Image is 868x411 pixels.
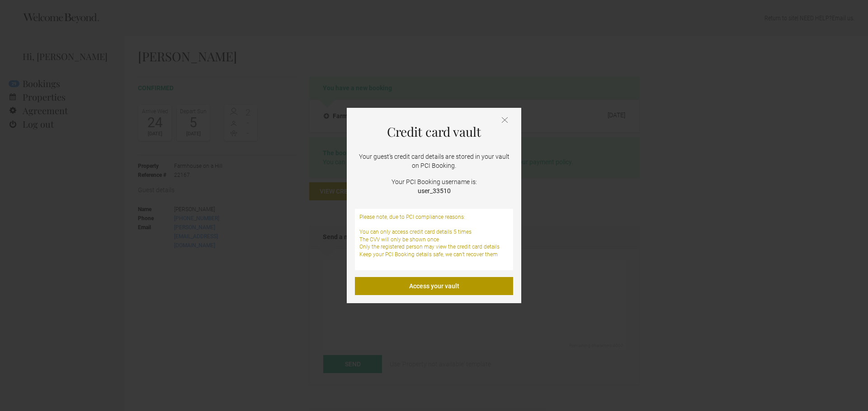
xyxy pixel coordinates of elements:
p: Your PCI Booking username is: [355,177,513,195]
button: Close [502,117,508,125]
h4: Credit card vault [355,125,513,139]
a: Access your vault [355,277,513,295]
p: Your guest’s credit card details are stored in your vault on PCI Booking. [355,152,513,170]
p: You can only access credit card details 5 times The CVV will only be shown once Only the register... [359,228,509,259]
strong: user_33510 [418,187,451,194]
p: Please note, due to PCI compliance reasons: [359,213,509,221]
